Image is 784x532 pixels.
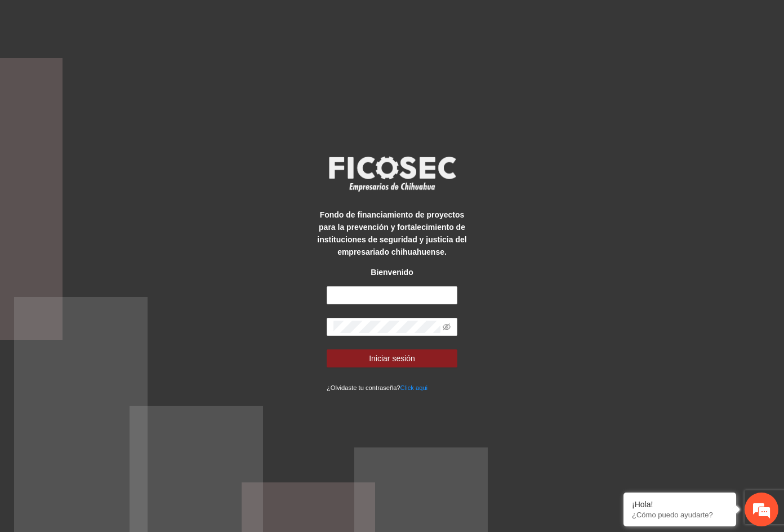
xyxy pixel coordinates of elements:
[369,352,415,365] span: Iniciar sesión
[632,500,728,509] div: ¡Hola!
[632,511,728,519] p: ¿Cómo puedo ayudarte?
[322,153,462,194] img: logo
[443,323,451,331] span: eye-invisible
[327,384,427,391] small: ¿Olvidaste tu contraseña?
[327,349,457,367] button: Iniciar sesión
[317,210,466,256] strong: Fondo de financiamiento de proyectos para la prevención y fortalecimiento de instituciones de seg...
[400,384,428,391] a: Click aqui
[371,268,413,277] strong: Bienvenido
